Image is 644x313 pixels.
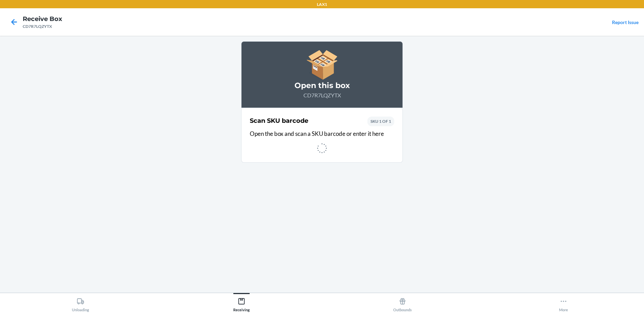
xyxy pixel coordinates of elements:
a: Report Issue [612,19,638,25]
h4: Receive Box [23,14,62,23]
div: More [559,295,568,312]
h2: Scan SKU barcode [250,116,308,125]
p: SKU 1 OF 1 [371,118,391,125]
p: LAX1 [317,1,327,8]
div: Unloading [72,295,89,312]
button: Receiving [161,293,322,312]
p: Open the box and scan a SKU barcode or enter it here [250,129,394,138]
div: CD7R7LQZYTX [23,23,62,30]
h3: Open this box [250,80,394,91]
button: More [483,293,644,312]
div: Receiving [233,295,250,312]
div: Outbounds [393,295,412,312]
p: CD7R7LQZYTX [250,91,394,99]
button: Outbounds [322,293,483,312]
